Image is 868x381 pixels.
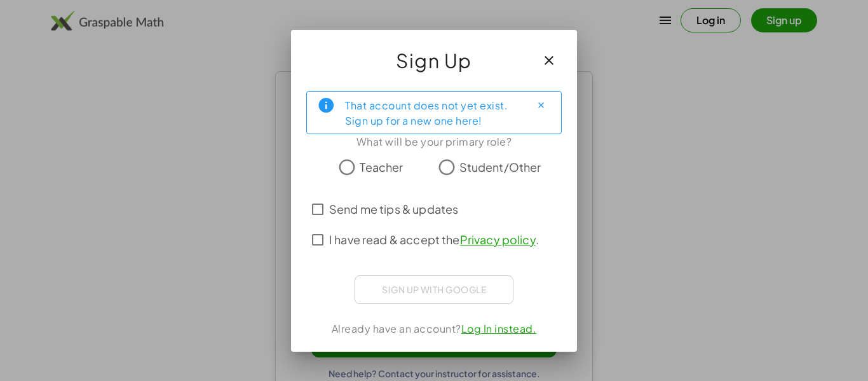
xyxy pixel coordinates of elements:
[459,158,541,176] span: Student/Other
[306,134,562,149] div: What will be your primary role?
[329,200,458,218] span: Send me tips & updates
[329,231,539,248] span: I have read & accept the .
[460,232,536,247] a: Privacy policy
[345,97,520,128] div: That account does not yet exist. Sign up for a new one here!
[396,45,472,76] span: Sign Up
[531,95,551,116] button: Close
[461,322,537,335] a: Log In instead.
[306,321,562,336] div: Already have an account?
[360,158,403,176] span: Teacher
